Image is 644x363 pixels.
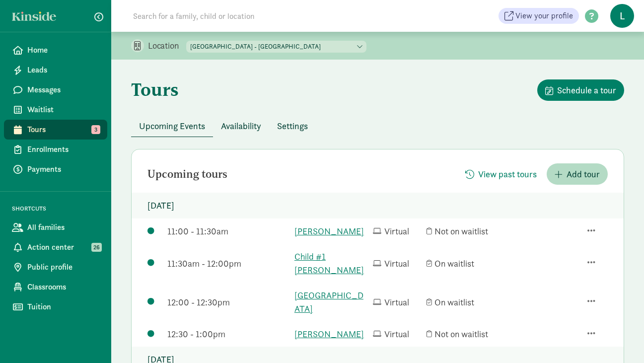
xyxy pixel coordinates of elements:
span: Waitlist [27,104,99,116]
button: Upcoming Events [131,115,213,137]
span: Payments [27,163,99,175]
a: Enrollments [4,140,107,159]
a: Child #1 [PERSON_NAME] [294,250,368,277]
span: Availability [221,119,261,133]
a: View your profile [499,8,579,24]
button: Schedule a tour [537,79,624,101]
span: Tuition [27,301,99,313]
div: 11:30am - 12:00pm [167,257,289,270]
a: Tours 3 [4,120,107,140]
a: [PERSON_NAME] [294,327,368,341]
div: Virtual [373,295,422,309]
span: Classrooms [27,281,99,293]
span: Add tour [567,167,600,181]
a: Messages [4,80,107,100]
button: Add tour [547,163,608,185]
span: All families [27,221,99,233]
span: Home [27,44,99,56]
span: L [610,4,634,28]
p: [DATE] [132,193,624,218]
span: Upcoming Events [139,119,205,133]
span: Enrollments [27,144,99,155]
iframe: Chat Widget [594,315,644,363]
button: View past tours [457,163,545,185]
a: View past tours [457,169,545,180]
a: Action center 26 [4,237,107,257]
div: On waitlist [427,257,500,270]
a: [PERSON_NAME] [294,224,368,238]
span: Schedule a tour [557,83,616,97]
a: All families [4,218,107,237]
a: Payments [4,159,107,179]
span: Public profile [27,261,99,273]
input: Search for a family, child or location [127,6,406,26]
a: Public profile [4,257,107,277]
div: Not on waitlist [427,224,500,238]
span: Messages [27,84,99,96]
a: Tuition [4,297,107,317]
a: Home [4,40,107,60]
span: Leads [27,64,99,76]
a: [GEOGRAPHIC_DATA] [294,289,368,315]
a: Leads [4,60,107,80]
span: View past tours [478,167,537,181]
button: Settings [269,115,316,137]
div: Not on waitlist [427,327,500,341]
span: View your profile [515,10,573,22]
div: Virtual [373,224,422,238]
span: Settings [277,119,308,133]
div: Virtual [373,257,422,270]
button: Availability [213,115,269,137]
div: 12:00 - 12:30pm [167,295,289,309]
span: 3 [91,125,100,134]
span: 26 [91,243,102,252]
h1: Tours [131,79,179,99]
h2: Upcoming tours [147,168,227,180]
a: Waitlist [4,100,107,120]
div: On waitlist [427,295,500,309]
span: Tours [27,124,99,136]
div: 12:30 - 1:00pm [167,327,289,341]
span: Action center [27,241,99,253]
div: 11:00 - 11:30am [167,224,289,238]
div: Virtual [373,327,422,341]
p: Location [148,40,186,52]
a: Classrooms [4,277,107,297]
